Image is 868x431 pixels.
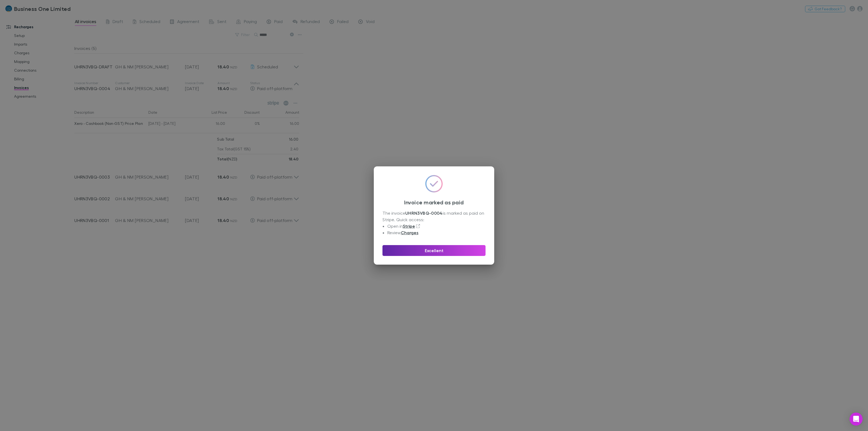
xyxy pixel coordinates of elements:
button: Excellent [382,245,486,256]
a: Charges [401,230,419,235]
a: Stripe [403,223,415,229]
h3: Invoice marked as paid [382,199,486,205]
img: svg%3e [425,175,443,192]
strong: UHRN3VBQ-0004 [405,210,443,216]
li: Open in [387,223,486,229]
li: Review [387,229,486,236]
div: The invoice is marked as paid on Stripe. Quick access: [382,210,486,236]
div: Open Intercom Messenger [850,413,863,426]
